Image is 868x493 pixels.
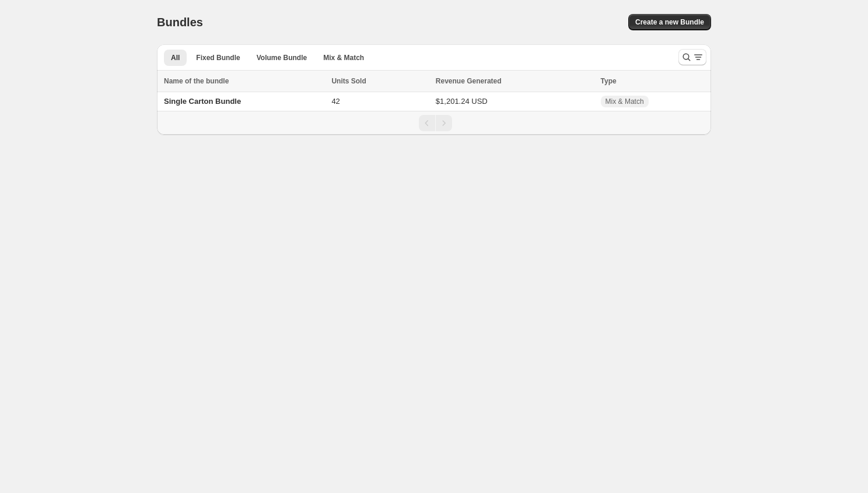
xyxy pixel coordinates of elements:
span: Mix & Match [605,97,644,106]
span: All [171,53,180,62]
button: Search and filter results [678,49,706,65]
button: Units Sold [331,75,377,87]
span: Volume Bundle [257,53,307,62]
div: Name of the bundle [164,75,324,87]
span: $1,201.24 USD [436,97,488,106]
button: Revenue Generated [436,75,513,87]
button: Create a new Bundle [628,14,711,30]
h1: Bundles [157,15,203,29]
span: Units Sold [331,75,366,87]
span: Single Carton Bundle [164,97,241,106]
span: Revenue Generated [436,75,502,87]
span: Create a new Bundle [635,18,704,27]
nav: Pagination [157,111,711,135]
span: Mix & Match [323,53,364,62]
span: 42 [331,97,339,106]
span: Fixed Bundle [196,53,240,62]
div: Type [601,75,704,87]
